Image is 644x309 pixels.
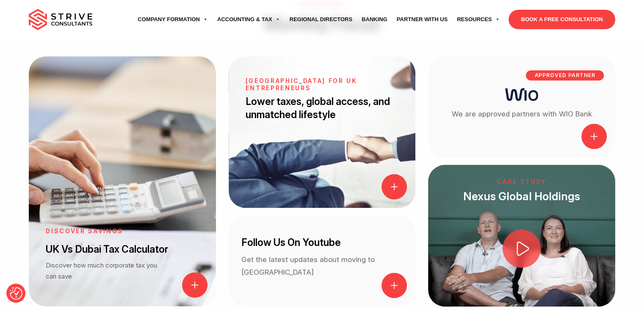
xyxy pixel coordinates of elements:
a: [GEOGRAPHIC_DATA] for UK entrepreneurs Lower taxes, global access, and unmatched lifestyle [229,56,416,208]
h6: [GEOGRAPHIC_DATA] for UK entrepreneurs [246,77,399,92]
h6: CASE STUDY [428,178,615,185]
h6: discover savings [46,228,185,235]
p: APPROVED PARTNER [526,70,603,80]
h3: Lower taxes, global access, and unmatched lifestyle [246,95,399,122]
a: APPROVED PARTNER We are approved partners with WIO Bank [428,56,615,157]
a: discover savings UK Vs Dubai Tax Calculator Discover how much corporate tax you can save [29,56,216,306]
a: Regional Directors [285,8,357,31]
p: Get the latest updates about moving to [GEOGRAPHIC_DATA] [241,253,403,279]
p: We are approved partners with WIO Bank [428,108,615,120]
img: Revisit consent button [10,287,22,300]
p: Discover how much corporate tax you can save [46,260,157,282]
img: main-logo.svg [29,9,92,30]
h4: Nexus Global Holdings [428,189,615,204]
button: Consent Preferences [10,287,22,300]
a: Company Formation [133,8,213,31]
a: Resources [452,8,504,31]
a: Banking [357,8,392,31]
a: BOOK A FREE CONSULTATION [509,10,615,29]
h3: Follow Us On Youtube [241,236,403,249]
h3: UK Vs Dubai Tax Calculator [46,243,185,256]
a: Partner with Us [392,8,452,31]
a: Follow Us On Youtube Get the latest updates about moving to [GEOGRAPHIC_DATA] [229,215,416,306]
a: Accounting & Tax [213,8,285,31]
